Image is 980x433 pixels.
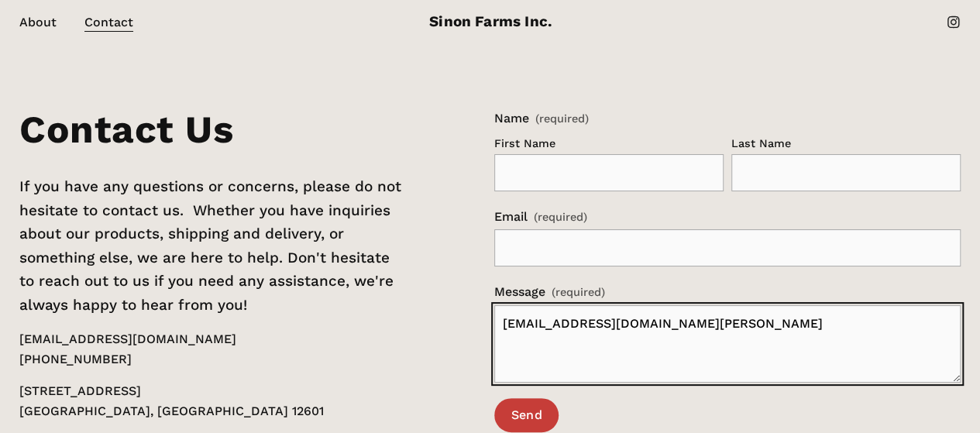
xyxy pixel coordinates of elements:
p: [EMAIL_ADDRESS][DOMAIN_NAME] [PHONE_NUMBER] [19,329,407,369]
span: Name [494,108,529,129]
div: First Name [494,135,724,154]
h2: Contact Us [19,108,407,150]
a: Sinon Farms Inc. [429,12,552,30]
p: [STREET_ADDRESS] [GEOGRAPHIC_DATA], [GEOGRAPHIC_DATA] 12601 [19,381,407,421]
p: If you have any questions or concerns, please do not hesitate to contact us. Whether you have inq... [19,175,407,317]
a: Contact [84,11,133,33]
span: (required) [534,208,587,226]
a: instagram-unauth [946,15,961,29]
span: Message [494,282,545,302]
a: About [19,11,57,33]
span: Email [494,207,528,227]
span: Send [511,407,542,422]
button: SendSend [494,398,559,433]
div: Last Name [731,135,961,154]
textarea: [EMAIL_ADDRESS][DOMAIN_NAME][PERSON_NAME] [494,305,961,383]
span: (required) [552,284,605,301]
span: (required) [535,114,589,125]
